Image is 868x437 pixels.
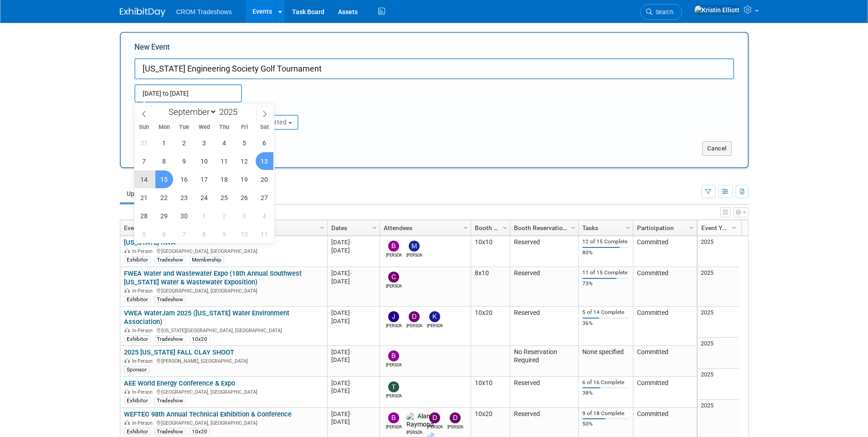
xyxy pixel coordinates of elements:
[236,152,253,170] span: September 12, 2025
[124,287,323,294] div: [GEOGRAPHIC_DATA], [GEOGRAPHIC_DATA]
[175,207,193,225] span: September 30, 2025
[510,346,578,377] td: No Reservation Required
[216,152,233,170] span: September 11, 2025
[134,124,154,130] span: Sun
[155,207,173,225] span: September 29, 2025
[471,377,510,408] td: 10x10
[124,296,151,303] div: Exhibitor
[154,124,174,130] span: Mon
[124,410,292,418] a: WEFTEC 98th Annual Technical Exhibition & Conference
[633,346,697,377] td: Committed
[318,224,326,231] span: Column Settings
[582,238,629,245] div: 12 of 15 Complete
[633,267,697,307] td: Committed
[155,189,173,206] span: September 22, 2025
[195,225,213,243] span: October 8, 2025
[461,220,471,234] a: Column Settings
[134,42,170,56] label: New Event
[216,189,233,206] span: September 25, 2025
[386,283,402,289] div: Cameron Kenyon
[582,390,629,396] div: 38%
[331,348,375,356] div: [DATE]
[633,236,697,267] td: Committed
[194,124,214,130] span: Wed
[388,350,399,361] img: Branden Peterson
[256,207,273,225] span: October 4, 2025
[189,335,210,343] div: 10x20
[164,106,217,118] select: Month
[501,224,508,231] span: Column Settings
[698,267,739,307] td: 2025
[124,328,130,332] img: In-Person Event
[155,225,173,243] span: October 6, 2025
[256,134,273,152] span: September 6, 2025
[234,124,254,130] span: Fri
[195,152,213,170] span: September 10, 2025
[331,309,375,317] div: [DATE]
[427,423,443,430] div: Daniel Haugland
[154,256,186,263] div: Tradeshow
[134,84,242,103] input: Start Date - End Date
[510,236,578,267] td: Reserved
[135,170,153,188] span: September 14, 2025
[155,170,173,188] span: September 15, 2025
[132,358,155,364] span: In-Person
[450,412,461,423] img: Daniel Austria
[388,381,399,392] img: Tod Green
[633,307,697,346] td: Committed
[216,225,233,243] span: October 9, 2025
[350,270,352,277] span: -
[175,225,193,243] span: October 7, 2025
[582,379,629,386] div: 6 of 16 Complete
[386,361,402,368] div: Branden Peterson
[331,379,375,387] div: [DATE]
[132,248,155,254] span: In-Person
[633,377,697,408] td: Committed
[135,207,153,225] span: September 28, 2025
[582,220,627,236] a: Tasks
[135,152,153,170] span: September 7, 2025
[195,170,213,188] span: September 17, 2025
[388,311,399,322] img: Josh Homes
[698,369,739,400] td: 2025
[427,322,443,329] div: Kelly Lee
[124,238,175,247] a: [US_STATE] RWA
[384,220,465,236] a: Attendees
[124,309,289,326] a: VWEA WaterJam 2025 ([US_STATE] Water Environment Association)
[124,397,151,404] div: Exhibitor
[216,170,233,188] span: September 18, 2025
[132,389,155,395] span: In-Person
[350,239,352,246] span: -
[175,170,193,188] span: September 16, 2025
[236,170,253,188] span: September 19, 2025
[409,241,420,252] img: Myers Carpenter
[409,311,420,322] img: Daniel Austria
[331,269,375,277] div: [DATE]
[687,220,697,234] a: Column Settings
[701,220,733,236] a: Event Year
[124,248,130,253] img: In-Person Event
[134,58,734,79] input: Name of Trade Show / Conference
[370,220,380,234] a: Column Settings
[189,256,224,263] div: Membership
[331,387,375,395] div: [DATE]
[510,267,578,307] td: Reserved
[331,238,375,246] div: [DATE]
[582,421,629,427] div: 50%
[124,220,321,236] a: Event
[195,134,213,152] span: September 3, 2025
[195,207,213,225] span: October 1, 2025
[429,412,440,423] img: Daniel Haugland
[174,124,194,130] span: Tue
[120,8,165,17] img: ExhibitDay
[154,296,186,303] div: Tradeshow
[471,236,510,267] td: 10x10
[256,152,273,170] span: September 13, 2025
[155,152,173,170] span: September 8, 2025
[216,134,233,152] span: September 4, 2025
[388,412,399,423] img: Bobby Oyenarte
[640,4,682,20] a: Search
[582,348,629,356] div: None specified
[135,134,153,152] span: August 31, 2025
[694,5,740,15] img: Kristin Elliott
